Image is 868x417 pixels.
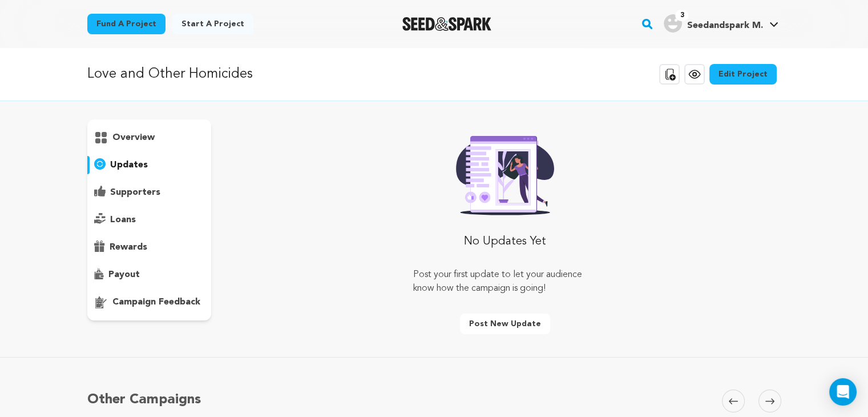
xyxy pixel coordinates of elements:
[413,268,597,295] p: Post your first update to let your audience know how the campaign is going!
[87,390,201,410] h5: Other Campaigns
[87,64,253,85] p: Love and Other Homicides
[87,129,212,147] button: overview
[402,17,492,31] img: Seed&Spark Logo Dark Mode
[464,234,546,250] p: No Updates Yet
[661,12,781,36] span: Seedandspark M.'s Profile
[87,14,165,34] a: Fund a project
[110,158,148,172] p: updates
[87,293,212,311] button: campaign feedback
[87,238,212,256] button: rewards
[675,10,688,21] span: 3
[110,213,136,227] p: loans
[110,240,147,254] p: rewards
[402,17,492,31] a: Seed&Spark Homepage
[87,211,212,229] button: loans
[447,129,563,215] img: Seed&Spark Rafiki Image
[110,186,160,199] p: supporters
[709,64,777,85] a: Edit Project
[87,266,212,284] button: payout
[172,14,253,34] a: Start a project
[460,314,550,334] button: Post new update
[664,14,762,33] div: Seedandspark M.'s Profile
[829,378,857,406] div: Open Intercom Messenger
[112,131,155,145] p: overview
[112,295,200,309] p: campaign feedback
[87,156,212,174] button: updates
[108,268,140,282] p: payout
[661,12,781,33] a: Seedandspark M.'s Profile
[687,21,762,30] span: Seedandspark M.
[87,183,212,202] button: supporters
[664,14,682,33] img: user.png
